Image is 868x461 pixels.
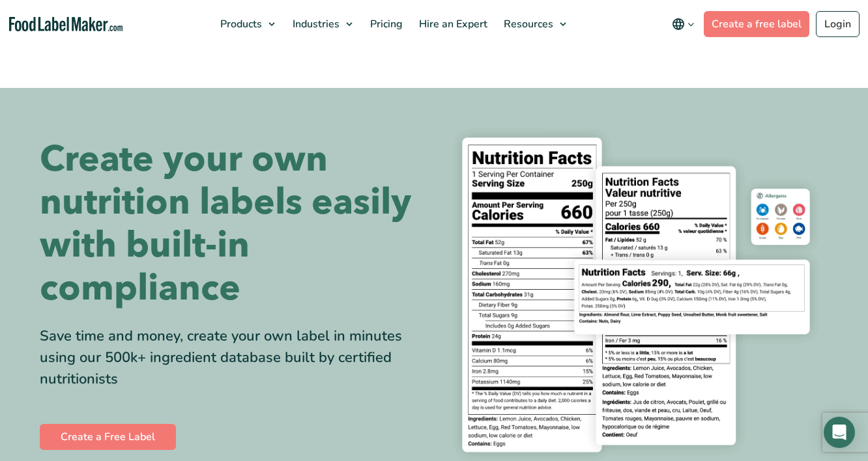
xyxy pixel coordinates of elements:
a: Create a Free Label [40,424,176,450]
span: Products [216,17,263,31]
span: Resources [500,17,555,31]
a: Login [816,11,860,37]
div: Open Intercom Messenger [824,417,855,448]
h1: Create your own nutrition labels easily with built-in compliance [40,138,424,310]
span: Hire an Expert [415,17,489,31]
span: Industries [289,17,341,31]
a: Create a free label [704,11,809,37]
span: Pricing [366,17,404,31]
div: Save time and money, create your own label in minutes using our 500k+ ingredient database built b... [40,326,424,390]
